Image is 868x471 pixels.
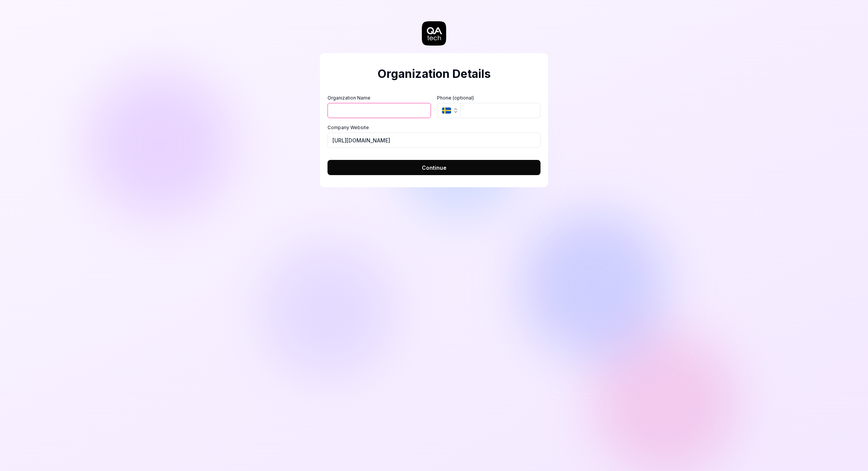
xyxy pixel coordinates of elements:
h2: Organization Details [327,65,541,82]
input: https:// [327,133,541,148]
span: Continue [422,164,447,172]
button: Continue [327,160,541,175]
label: Organization Name [327,95,431,101]
label: Phone (optional) [437,95,541,101]
label: Company Website [327,124,541,131]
